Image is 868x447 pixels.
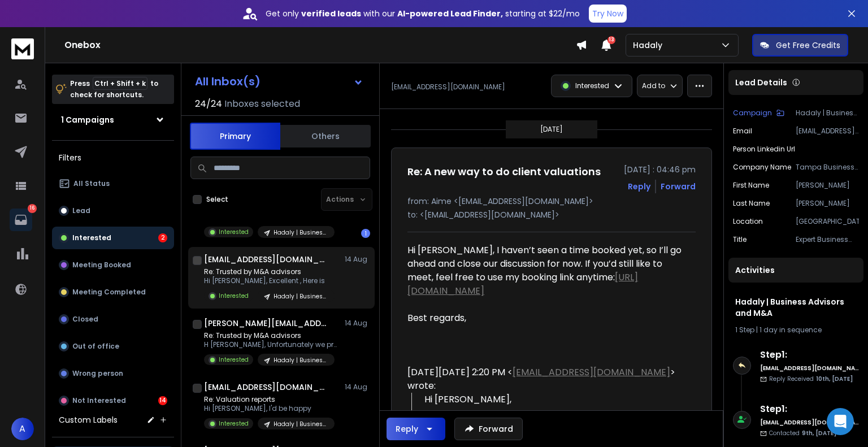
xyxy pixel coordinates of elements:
[11,418,34,440] button: A
[796,109,859,118] p: Hadaly | Business Advisors and M&A
[796,199,859,208] p: [PERSON_NAME]
[735,326,857,335] div: |
[575,81,609,90] p: Interested
[733,109,772,118] p: Campaign
[301,8,361,19] strong: verified leads
[752,34,848,57] button: Get Free Credits
[735,77,787,88] p: Lead Details
[407,366,687,393] div: [DATE][DATE] 2:20 PM < > wrote:
[204,318,328,329] h1: [PERSON_NAME][EMAIL_ADDRESS][DOMAIN_NAME]
[345,319,370,328] p: 14 Aug
[219,292,249,300] p: Interested
[190,123,280,150] button: Primary
[11,38,34,59] img: logo
[204,395,335,404] p: Re: Valuation reports
[61,114,114,125] h1: 1 Campaigns
[733,235,747,244] p: Title
[816,375,853,383] span: 10th, [DATE]
[769,375,853,383] p: Reply Received
[796,127,859,136] p: [EMAIL_ADDRESS][DOMAIN_NAME]
[642,81,665,90] p: Add to
[204,254,328,265] h1: [EMAIL_ADDRESS][DOMAIN_NAME]
[733,181,769,190] p: First Name
[224,97,300,111] h3: Inboxes selected
[796,217,859,226] p: [GEOGRAPHIC_DATA]
[204,404,335,413] p: Hi [PERSON_NAME], I'd be happy
[760,402,859,416] h6: Step 1 :
[204,276,335,285] p: Hi [PERSON_NAME], Excellent , Here is
[274,356,328,364] p: Hadaly | Business Advisors and M&A
[52,199,174,222] button: Lead
[796,163,859,172] p: Tampa Business Broker
[361,229,370,238] div: 1
[72,315,98,324] p: Closed
[733,163,791,172] p: Company Name
[219,355,249,364] p: Interested
[186,70,372,93] button: All Inbox(s)
[72,233,111,242] p: Interested
[72,396,126,405] p: Not Interested
[195,97,222,111] span: 24 / 24
[204,340,340,349] p: H [PERSON_NAME], Unfortunately we prefer to
[733,109,784,118] button: Campaign
[733,199,770,208] p: Last Name
[28,204,37,213] p: 16
[158,396,167,405] div: 14
[628,181,650,192] button: Reply
[733,127,752,136] p: Email
[52,389,174,412] button: Not Interested14
[73,179,110,188] p: All Status
[391,83,505,92] p: [EMAIL_ADDRESS][DOMAIN_NAME]
[52,150,174,166] h3: Filters
[10,209,32,231] a: 16
[728,258,863,283] div: Activities
[760,364,859,372] h6: [EMAIL_ADDRESS][DOMAIN_NAME]
[760,348,859,362] h6: Step 1 :
[733,145,795,154] p: Person Linkedin Url
[52,227,174,249] button: Interested2
[424,393,687,406] div: Hi [PERSON_NAME],
[158,233,167,242] div: 2
[72,206,90,215] p: Lead
[345,255,370,264] p: 14 Aug
[407,209,696,220] p: to: <[EMAIL_ADDRESS][DOMAIN_NAME]>
[776,40,840,51] p: Get Free Credits
[219,228,249,236] p: Interested
[206,195,228,204] label: Select
[407,196,696,207] p: from: Aime <[EMAIL_ADDRESS][DOMAIN_NAME]>
[733,217,763,226] p: Location
[52,109,174,131] button: 1 Campaigns
[633,40,667,51] p: Hadaly
[827,408,854,435] div: Open Intercom Messenger
[52,335,174,358] button: Out of office
[52,254,174,276] button: Meeting Booked
[387,418,445,440] button: Reply
[802,429,836,437] span: 9th, [DATE]
[407,311,687,325] div: Best regards,
[513,366,670,379] a: [EMAIL_ADDRESS][DOMAIN_NAME]
[407,244,687,298] div: Hi [PERSON_NAME], I haven’t seen a time booked yet, so I’ll go ahead and close our discussion for...
[52,362,174,385] button: Wrong person
[397,8,503,19] strong: AI-powered Lead Finder,
[589,5,627,23] button: Try Now
[280,124,371,149] button: Others
[64,38,576,52] h1: Onebox
[70,78,158,101] p: Press to check for shortcuts.
[735,296,857,319] h1: Hadaly | Business Advisors and M&A
[796,235,859,244] p: Expert Business Broker
[52,281,174,303] button: Meeting Completed
[52,308,174,331] button: Closed
[396,423,418,435] div: Reply
[607,36,615,44] span: 13
[195,76,261,87] h1: All Inbox(s)
[769,429,836,437] p: Contacted
[796,181,859,190] p: [PERSON_NAME]
[72,369,123,378] p: Wrong person
[274,228,328,237] p: Hadaly | Business Advisors and M&A
[345,383,370,392] p: 14 Aug
[204,267,335,276] p: Re: Trusted by M&A advisors
[760,418,859,427] h6: [EMAIL_ADDRESS][DOMAIN_NAME]
[454,418,523,440] button: Forward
